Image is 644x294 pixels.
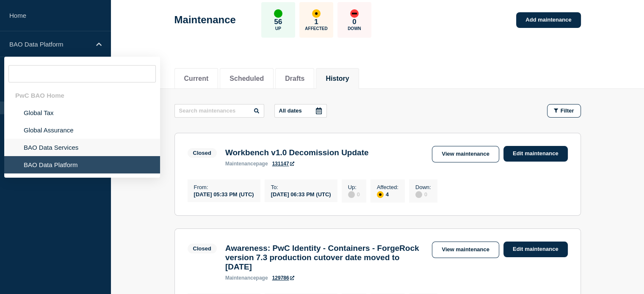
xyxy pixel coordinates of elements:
[275,26,281,31] p: Up
[272,161,294,167] a: 131147
[274,104,327,118] button: All dates
[225,275,268,281] p: page
[271,184,331,190] p: To :
[377,184,398,190] p: Affected :
[415,191,422,198] div: disabled
[174,14,236,26] h1: Maintenance
[225,148,369,157] h3: Workbench v1.0 Decomission Update
[4,139,160,156] li: BAO Data Services
[4,121,160,139] li: Global Assurance
[193,150,211,156] div: Closed
[348,191,355,198] div: disabled
[4,104,160,121] li: Global Tax
[174,104,264,118] input: Search maintenances
[377,190,398,198] div: 4
[547,104,581,118] button: Filter
[271,190,331,198] div: [DATE] 06:33 PM (UTC)
[432,242,499,258] a: View maintenance
[326,75,349,82] button: History
[272,275,294,281] a: 129786
[184,75,209,82] button: Current
[348,184,360,190] p: Up :
[432,146,499,162] a: View maintenance
[285,75,304,82] button: Drafts
[516,12,580,28] a: Add maintenance
[352,18,356,26] p: 0
[503,146,568,162] a: Edit maintenance
[415,184,431,190] p: Down :
[274,9,282,18] div: up
[225,161,256,167] span: maintenance
[350,9,359,18] div: down
[377,191,384,198] div: affected
[348,190,360,198] div: 0
[225,244,424,272] h3: Awareness: PwC Identity - Containers - ForgeRock version 7.3 production cutover date moved to [DATE]
[193,245,211,252] div: Closed
[194,190,254,198] div: [DATE] 05:33 PM (UTC)
[194,184,254,190] p: From :
[348,26,361,31] p: Down
[225,275,256,281] span: maintenance
[225,161,268,167] p: page
[503,242,568,257] a: Edit maintenance
[305,26,327,31] p: Affected
[415,190,431,198] div: 0
[274,18,282,26] p: 56
[314,18,318,26] p: 1
[312,9,321,18] div: affected
[229,75,264,82] button: Scheduled
[4,87,160,104] div: PwC BAO Home
[561,107,574,114] span: Filter
[9,41,91,48] p: BAO Data Platform
[279,107,302,114] p: All dates
[4,156,160,173] li: BAO Data Platform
